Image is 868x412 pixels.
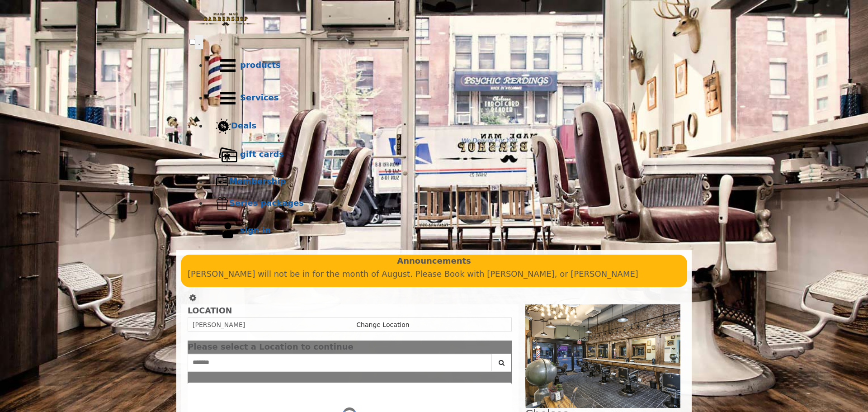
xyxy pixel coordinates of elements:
a: MembershipMembership [208,171,679,193]
input: menu toggle [189,39,195,45]
button: menu toggle [195,35,203,49]
b: gift cards [240,149,284,159]
b: LOCATION [188,306,232,315]
b: Announcements [397,255,471,268]
b: products [240,60,281,70]
span: [PERSON_NAME] [193,321,245,328]
p: [PERSON_NAME] will not be in for the month of August. Please Book with [PERSON_NAME], or [PERSON_... [188,268,680,281]
a: DealsDeals [208,114,679,138]
a: Change Location [356,321,409,328]
img: Services [216,86,240,110]
img: sign in [216,218,240,243]
a: ServicesServices [208,82,679,114]
a: sign insign in [208,214,679,247]
b: Membership [229,176,286,186]
b: Series packages [229,198,304,208]
img: Deals [216,118,231,134]
span: . [198,38,200,47]
a: Gift cardsgift cards [208,138,679,171]
img: Series packages [216,197,229,210]
button: close dialog [498,344,512,350]
span: Please select a Location to continue [188,342,354,351]
b: Services [240,93,279,102]
b: Deals [231,121,256,130]
b: sign in [240,225,271,235]
i: Search button [496,360,507,366]
div: Center Select [188,354,512,376]
img: Made Man Barbershop logo [189,5,262,34]
a: Series packagesSeries packages [208,193,679,214]
a: Productsproducts [208,49,679,82]
img: Products [216,53,240,78]
input: Search Center [188,354,492,372]
img: Gift cards [216,142,240,167]
img: Membership [216,175,229,189]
